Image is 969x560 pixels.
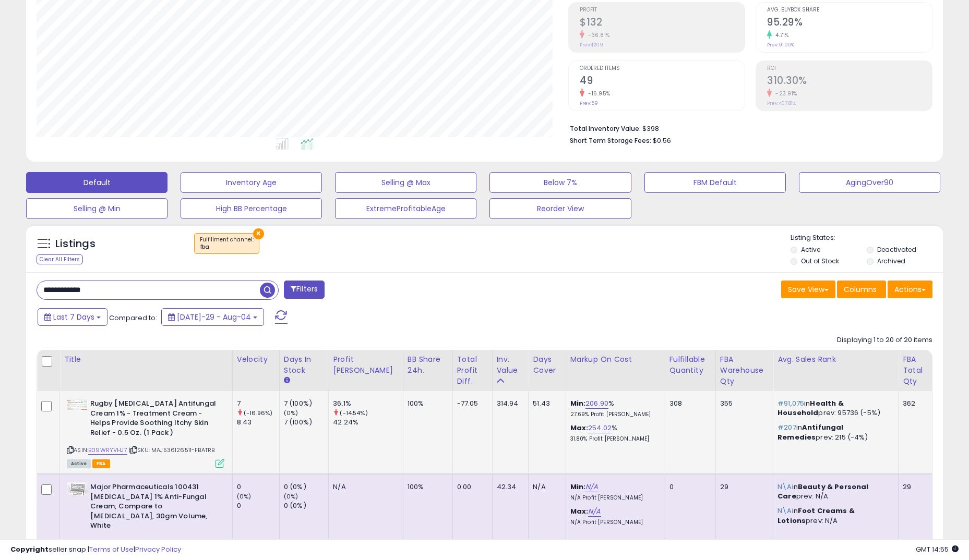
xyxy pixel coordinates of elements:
h5: Listings [55,237,95,251]
span: Health & Household [777,398,844,418]
span: | SKU: MAJ536126511-FBATRB [129,446,214,454]
button: [DATE]-29 - Aug-04 [161,308,264,326]
div: 308 [669,399,708,408]
a: 206.90 [585,398,608,409]
small: 4.71% [772,31,789,39]
a: Privacy Policy [135,544,181,554]
b: Min: [570,482,586,492]
div: Clear All Filters [37,254,83,264]
li: $398 [570,121,925,134]
a: B09WRYVHJ7 [88,446,127,455]
div: 0 [237,501,279,510]
div: 0.00 [457,482,484,492]
span: Fulfillment channel : [200,236,254,251]
div: 0 [669,482,708,492]
button: Actions [888,281,932,298]
button: Default [26,172,168,193]
div: Velocity [237,354,275,365]
span: #91,075 [777,398,804,408]
small: (0%) [284,492,298,501]
span: Beauty & Personal Care [777,482,868,501]
div: Inv. value [497,354,524,376]
div: 51.43 [533,399,557,408]
p: N/A Profit [PERSON_NAME] [570,519,657,526]
small: (0%) [237,492,252,501]
h2: 310.30% [767,75,932,89]
div: 29 [720,482,765,492]
div: 314.94 [497,399,521,408]
small: Prev: $209 [580,42,603,48]
div: seller snap | | [10,545,181,555]
button: High BB Percentage [181,198,322,219]
img: 21D-CuuHOwL._SL40_.jpg [67,482,88,496]
b: Short Term Storage Fees: [570,136,651,145]
div: 8.43 [237,418,279,427]
div: 0 [237,482,279,492]
small: Prev: 59 [580,100,598,106]
span: N\A [777,482,792,492]
span: Last 7 Days [53,312,94,322]
div: Fulfillable Quantity [669,354,711,376]
button: Selling @ Min [26,198,168,219]
div: 100% [408,399,445,408]
span: Columns [844,284,877,295]
div: Days Cover [533,354,561,376]
strong: Copyright [10,544,49,554]
h2: $132 [580,16,745,30]
b: Total Inventory Value: [570,124,641,133]
div: Title [64,354,228,365]
small: Prev: 91.00% [767,42,794,48]
div: 42.34 [497,482,521,492]
b: Max: [570,506,589,516]
p: N/A Profit [PERSON_NAME] [570,494,657,502]
b: Min: [570,398,586,408]
div: % [570,423,657,443]
div: 0 (0%) [284,482,328,492]
button: Filters [284,281,325,299]
span: ROI [767,66,932,71]
a: N/A [585,482,598,492]
span: Antifungal Remedies [777,422,843,442]
div: Days In Stock [284,354,324,376]
p: in prev: N/A [777,482,890,501]
b: Major Pharmaceuticals 100431 [MEDICAL_DATA] 1% Anti-Fungal Cream, Compare to [MEDICAL_DATA], 30gm... [90,482,217,533]
button: Last 7 Days [38,308,107,326]
p: in prev: 215 (-4%) [777,423,890,442]
div: 36.1% [333,399,403,408]
div: fba [200,244,254,251]
button: × [253,228,264,239]
button: FBM Default [644,172,786,193]
span: FBA [92,459,110,468]
div: 0 (0%) [284,501,328,510]
button: Save View [781,281,835,298]
b: Rugby [MEDICAL_DATA] Antifungal Cream 1% - Treatment Cream - Helps Provide Soothing Itchy Skin Re... [90,399,217,440]
div: Displaying 1 to 20 of 20 items [837,335,932,345]
div: 362 [903,399,924,408]
span: Ordered Items [580,66,745,71]
th: The percentage added to the cost of goods (COGS) that forms the calculator for Min & Max prices. [566,350,665,391]
small: Prev: 407.81% [767,100,796,106]
div: FBA Warehouse Qty [720,354,769,387]
div: Total Profit Diff. [457,354,488,387]
div: -77.05 [457,399,484,408]
div: 29 [903,482,924,492]
p: 31.80% Profit [PERSON_NAME] [570,435,657,443]
small: (0%) [284,409,298,417]
b: Max: [570,423,589,433]
span: All listings currently available for purchase on Amazon [67,459,91,468]
p: Listing States: [791,233,943,243]
label: Deactivated [877,245,916,254]
div: Avg. Sales Rank [777,354,894,365]
small: -23.91% [772,90,797,98]
button: AgingOver90 [799,172,940,193]
label: Archived [877,257,905,265]
button: Reorder View [489,198,631,219]
small: -36.81% [584,31,610,39]
div: FBA Total Qty [903,354,928,387]
div: 42.24% [333,418,403,427]
span: #207 [777,422,796,432]
h2: 49 [580,75,745,89]
p: 27.69% Profit [PERSON_NAME] [570,411,657,418]
button: Inventory Age [181,172,322,193]
div: N/A [533,482,557,492]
